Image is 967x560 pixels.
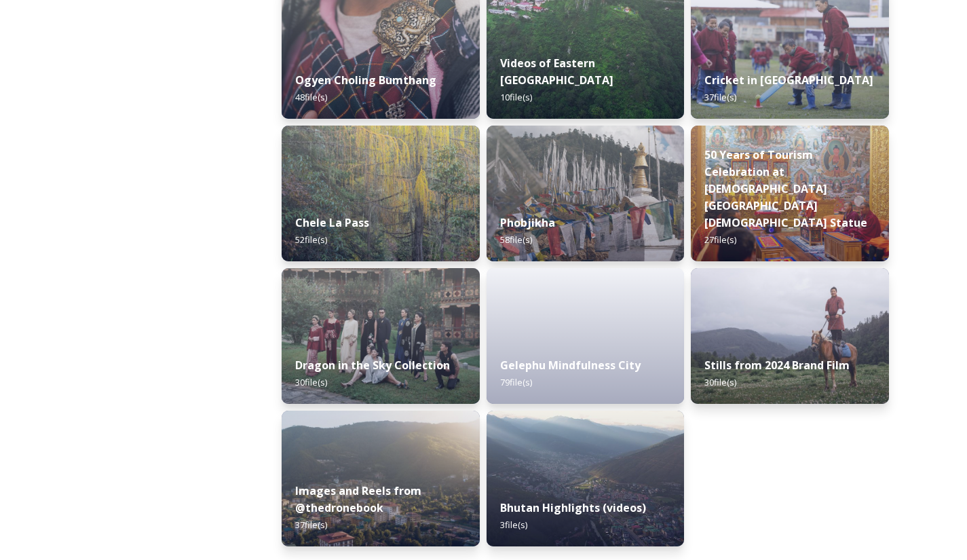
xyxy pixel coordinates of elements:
[500,500,646,515] strong: Bhutan Highlights (videos)
[500,91,532,103] span: 10 file(s)
[295,483,421,515] strong: Images and Reels from @thedronebook
[500,376,532,388] span: 79 file(s)
[500,215,555,230] strong: Phobjikha
[704,358,850,373] strong: Stills from 2024 Brand Film
[500,56,613,88] strong: Videos of Eastern [GEOGRAPHIC_DATA]
[282,411,480,546] img: 01697a38-64e0-42f2-b716-4cd1f8ee46d6.jpg
[500,519,527,531] span: 3 file(s)
[295,234,327,246] span: 52 file(s)
[295,73,436,88] strong: Ogyen Choling Bumthang
[487,268,685,438] iframe: msdoc-iframe
[295,376,327,388] span: 30 file(s)
[295,91,327,103] span: 48 file(s)
[487,411,685,546] img: b4ca3a00-89c2-4894-a0d6-064d866d0b02.jpg
[295,519,327,531] span: 37 file(s)
[691,268,889,404] img: 4075df5a-b6ee-4484-8e29-7e779a92fa88.jpg
[282,268,480,404] img: 74f9cf10-d3d5-4c08-9371-13a22393556d.jpg
[704,234,736,246] span: 27 file(s)
[704,73,873,88] strong: Cricket in [GEOGRAPHIC_DATA]
[704,376,736,388] span: 30 file(s)
[500,358,641,373] strong: Gelephu Mindfulness City
[704,147,867,230] strong: 50 Years of Tourism Celebration at [DEMOGRAPHIC_DATA][GEOGRAPHIC_DATA][DEMOGRAPHIC_DATA] Statue
[295,358,450,373] strong: Dragon in the Sky Collection
[500,234,532,246] span: 58 file(s)
[295,215,369,230] strong: Chele La Pass
[704,91,736,103] span: 37 file(s)
[487,126,685,261] img: Phobjika%2520by%2520Matt%2520Dutile1.jpg
[691,126,889,261] img: DSC00164.jpg
[282,126,480,261] img: Marcus%2520Westberg%2520Chelela%2520Pass%25202023_52.jpg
